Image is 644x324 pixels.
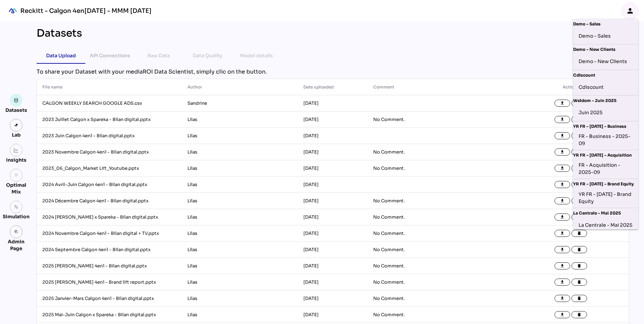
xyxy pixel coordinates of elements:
[20,7,152,15] div: Reckitt - Calgon 4en[DATE] - MMM [DATE]
[147,52,170,60] div: Raw Data
[298,128,367,144] td: [DATE]
[182,307,298,323] td: Lilas
[37,27,82,39] div: Datasets
[368,193,513,209] td: No Comment.
[14,205,19,209] img: settings.svg
[298,209,367,225] td: [DATE]
[560,312,565,317] i: file_download
[573,179,638,188] div: YR FR - [DATE] - Brand Equity
[37,258,182,274] td: 2025 [PERSON_NAME] 4en1 - Bilan digital.pptx
[182,225,298,242] td: Lilas
[298,112,367,128] td: [DATE]
[368,79,513,95] th: Comment
[14,229,19,234] i: admin_panel_settings
[37,112,182,128] td: 2023 Juillet Calgon x Spareka - Bilan digital.pptx
[298,274,367,290] td: [DATE]
[573,96,638,104] div: Weldom - Juin 2025
[298,95,367,112] td: [DATE]
[182,209,298,225] td: Lilas
[573,208,638,217] div: La Centrale - Mai 2025
[368,274,513,290] td: No Comment.
[368,160,513,177] td: No Comment.
[298,193,367,209] td: [DATE]
[37,193,182,209] td: 2024 Décembre Calgon 4en1 - Bilan digital.pptx
[560,101,565,106] i: file_download
[240,52,273,60] div: Model details
[368,225,513,242] td: No Comment.
[298,177,367,193] td: [DATE]
[37,177,182,193] td: 2024 Avril-Juin Calgon 4en1 - Bilan digital.pptx
[560,247,565,252] i: file_download
[560,150,565,155] i: file_download
[626,7,634,15] i: person
[14,123,19,128] img: lab.svg
[14,173,19,178] i: grain
[577,312,582,317] i: delete
[37,290,182,307] td: 2025 Janvier-Mars Calgon 4en1 - Bilan digital.pptx
[37,128,182,144] td: 2023 Juin Calgon 4en1 - Bilan digital.pptx
[182,177,298,193] td: Lilas
[577,296,582,301] i: delete
[573,19,638,28] div: Demo - Sales
[3,238,29,252] div: Admin Page
[579,31,633,41] div: Demo - Sales
[560,166,565,171] i: file_download
[579,107,633,118] div: Juin 2025
[37,68,629,76] div: To share your Dataset with your mediaROI Data Scientist, simply clic on the button.
[182,193,298,209] td: Lilas
[577,231,582,236] i: delete
[182,79,298,95] th: Author
[368,144,513,160] td: No Comment.
[3,213,29,220] div: Simulation
[37,225,182,242] td: 2024 Novembre Calgon 4en1 - Bilan digital + TV.pptx
[298,160,367,177] td: [DATE]
[579,56,633,67] div: Demo - New Clients
[14,148,19,153] img: graph.svg
[37,307,182,323] td: 2025 Mai-Juin Calgon x Spareka - Bilan digital.pptx
[37,95,182,112] td: CALGON WEEKLY SEARCH GOOGLE ADS.csv
[573,121,638,130] div: YR FR - [DATE] - Business
[579,133,633,147] div: FR - Business - 2025-09
[579,82,633,93] div: Cdiscount
[368,209,513,225] td: No Comment.
[368,307,513,323] td: No Comment.
[37,160,182,177] td: 2023_06_Calgon_Market Lift_Youtube.pptx
[14,98,19,103] img: data.svg
[182,160,298,177] td: Lilas
[560,117,565,122] i: file_download
[182,258,298,274] td: Lilas
[368,258,513,274] td: No Comment.
[182,128,298,144] td: Lilas
[368,112,513,128] td: No Comment.
[182,95,298,112] td: Sandrine
[182,242,298,258] td: Lilas
[37,79,182,95] th: File name
[579,191,633,205] div: YR FR - [DATE] - Brand Equity
[560,199,565,203] i: file_download
[182,274,298,290] td: Lilas
[182,144,298,160] td: Lilas
[3,182,29,195] div: Optimal Mix
[182,112,298,128] td: Lilas
[90,52,130,60] div: API Connections
[5,3,20,18] div: mediaROI
[573,70,638,79] div: Cdiscount
[368,242,513,258] td: No Comment.
[577,264,582,268] i: delete
[298,79,367,95] th: Date uploaded
[577,247,582,252] i: delete
[46,52,76,60] div: Data Upload
[37,144,182,160] td: 2023 Novembre Calgon 4en1 - Bilan digital.pptx
[577,280,582,285] i: delete
[579,220,633,230] div: La Centrale - Mai 2025
[298,225,367,242] td: [DATE]
[560,231,565,236] i: file_download
[513,79,629,95] th: Actions
[579,162,633,176] div: FR - Acquisition - 2025-09
[5,107,27,114] div: Datasets
[560,134,565,138] i: file_download
[6,157,26,163] div: Insights
[193,52,222,60] div: Data Quality
[9,131,24,138] div: Lab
